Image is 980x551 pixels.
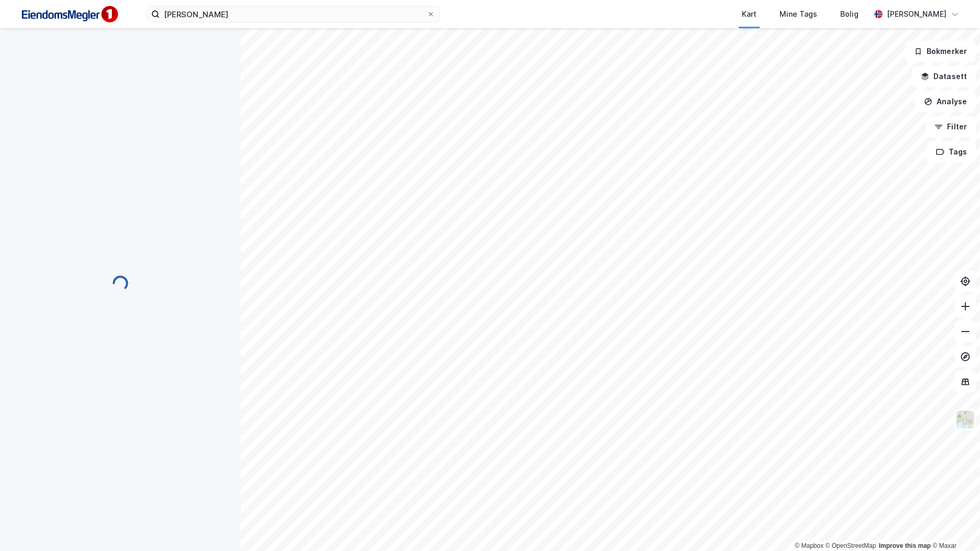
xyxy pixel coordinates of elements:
button: Tags [927,141,976,162]
input: Søk på adresse, matrikkel, gårdeiere, leietakere eller personer [160,6,427,22]
button: Filter [926,116,976,137]
div: Kart [742,8,756,20]
a: Improve this map [879,542,931,549]
button: Analyse [915,91,976,112]
button: Datasett [912,66,976,87]
a: OpenStreetMap [826,542,876,549]
img: Z [955,410,975,429]
iframe: Chat Widget [928,501,980,551]
div: Mine Tags [779,8,817,20]
div: Bolig [840,8,859,20]
a: Mapbox [795,542,823,549]
button: Bokmerker [905,41,976,62]
img: spinner.a6d8c91a73a9ac5275cf975e30b51cfb.svg [112,275,129,292]
div: Kontrollprogram for chat [928,501,980,551]
img: F4PB6Px+NJ5v8B7XTbfpPpyloAAAAASUVORK5CYII= [17,3,121,26]
div: [PERSON_NAME] [887,8,946,20]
